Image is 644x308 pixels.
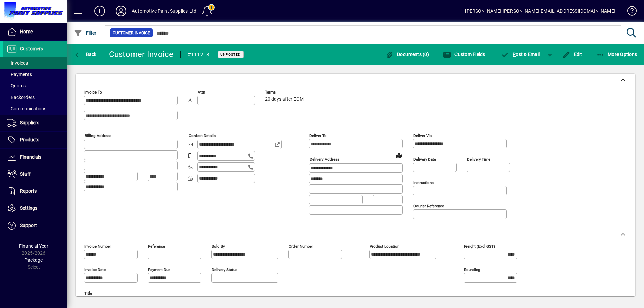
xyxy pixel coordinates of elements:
span: Financials [20,154,41,160]
mat-label: Reference [148,244,165,249]
button: Profile [110,5,132,17]
mat-label: Freight (excl GST) [464,244,495,249]
span: Package [24,257,43,263]
span: More Options [596,52,637,57]
button: Filter [72,27,98,39]
span: Filter [74,30,97,36]
mat-label: Invoice date [84,267,106,272]
mat-label: Delivery date [413,157,436,162]
span: Support [20,223,37,228]
span: 20 days after EOM [265,97,304,102]
button: Post & Email [498,48,543,60]
span: Invoices [7,60,28,66]
mat-label: Instructions [413,180,434,185]
span: Home [20,29,33,34]
span: Back [74,52,97,57]
mat-label: Payment due [148,267,170,272]
a: Products [3,132,67,148]
button: Back [72,48,98,60]
span: Financial Year [19,243,48,249]
span: Customer Invoice [113,29,150,36]
a: Payments [3,69,67,80]
span: Settings [20,205,37,211]
mat-label: Rounding [464,267,480,272]
span: Products [20,137,39,142]
span: Documents (0) [385,52,429,57]
button: Edit [560,48,584,60]
span: ost & Email [501,52,540,57]
mat-label: Delivery time [467,157,490,162]
a: Backorders [3,91,67,103]
a: Settings [3,200,67,217]
a: Staff [3,166,67,183]
mat-label: Title [84,291,92,296]
a: Quotes [3,80,67,91]
span: Custom Fields [443,52,485,57]
span: Payments [7,72,32,77]
span: Terms [265,90,305,95]
span: Quotes [7,83,26,88]
div: Automotive Paint Supplies Ltd [132,6,196,16]
a: Invoices [3,57,67,69]
mat-label: Delivery status [212,267,237,272]
a: View on map [394,150,405,161]
button: Custom Fields [441,48,487,60]
span: P [513,52,516,57]
a: Financials [3,149,67,166]
span: Backorders [7,95,35,100]
mat-label: Product location [370,244,399,249]
mat-label: Attn [198,90,205,95]
mat-label: Deliver via [413,133,432,138]
div: Customer Invoice [109,49,174,60]
a: Support [3,217,67,234]
button: Add [89,5,110,17]
button: Documents (0) [384,48,431,60]
span: Reports [20,188,37,194]
span: Communications [7,106,46,111]
a: Communications [3,103,67,114]
div: #111218 [187,49,210,60]
a: Suppliers [3,115,67,131]
mat-label: Order number [289,244,313,249]
app-page-header-button: Back [67,48,104,60]
mat-label: Deliver To [309,133,327,138]
a: Knowledge Base [622,1,636,23]
mat-label: Invoice number [84,244,111,249]
a: Home [3,23,67,40]
span: Staff [20,171,31,177]
span: Unposted [220,52,241,57]
button: More Options [595,48,639,60]
span: Customers [20,46,43,51]
mat-label: Sold by [212,244,225,249]
mat-label: Courier Reference [413,204,444,208]
a: Reports [3,183,67,200]
mat-label: Invoice To [84,90,102,95]
span: Suppliers [20,120,39,125]
div: [PERSON_NAME] [PERSON_NAME][EMAIL_ADDRESS][DOMAIN_NAME] [465,6,615,16]
span: Edit [562,52,582,57]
